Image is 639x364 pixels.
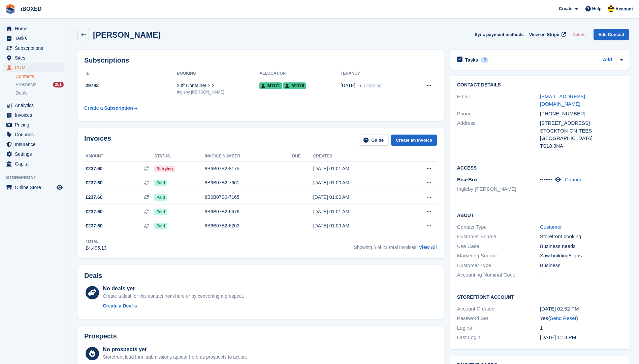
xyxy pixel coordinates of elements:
span: Online Store [15,183,55,192]
a: Edit Contact [594,29,629,40]
span: ( ) [548,315,578,321]
span: Invoices [15,110,55,120]
div: [DATE] 01:00 AM [313,179,402,186]
th: Allocation [259,68,341,79]
div: - [540,271,623,279]
span: Insurance [15,140,55,149]
div: Create a Deal [103,302,133,310]
div: Customer Type [457,262,540,269]
button: Delete [570,29,588,40]
h2: Tasks [465,57,478,63]
button: Sync payment methods [475,29,524,40]
a: Customer [540,224,562,230]
span: IM1176 [283,82,306,89]
h2: About [457,212,623,218]
img: Katie Brown [608,5,614,12]
span: £237.60 [86,222,103,229]
span: BearBox [457,177,478,182]
div: 20ft Container × 2 [177,82,259,89]
span: Prospects [15,81,36,88]
a: Contacts [15,73,64,80]
a: menu [3,63,64,72]
span: £237.60 [86,194,103,201]
span: Subscriptions [15,43,55,53]
span: Paid [154,180,167,186]
span: Analytics [15,101,55,110]
a: menu [3,34,64,43]
div: Marketing Source [457,252,540,260]
a: Create an Invoice [391,135,437,146]
a: menu [3,110,64,120]
div: [DATE] 01:00 AM [313,194,402,201]
th: Tenancy [341,68,412,79]
div: Storefront lead form submissions appear here as prospects to action. [103,354,247,361]
div: TS18 3NA [540,142,623,150]
th: ID [84,68,177,79]
div: Business [540,262,623,269]
div: [STREET_ADDRESS] [540,119,623,127]
div: STOCKTON-ON-TEES [540,127,623,135]
div: Last Login [457,334,540,341]
a: menu [3,43,64,53]
a: View All [419,245,437,250]
div: 8B6B07B2-6203 [205,222,292,229]
a: menu [3,183,64,192]
div: Password Set [457,315,540,322]
a: menu [3,120,64,130]
img: stora-icon-8386f47178a22dfd0bd8f6a31ec36ba5ce8667c1dd55bd0f319d3a0aa187defe.svg [5,4,15,14]
span: £237.60 [86,165,103,172]
span: Retrying [154,166,175,172]
h2: Subscriptions [84,57,437,64]
th: Booking [177,68,259,79]
div: 8B6B07B2-7165 [205,194,292,201]
a: [EMAIL_ADDRESS][DOMAIN_NAME] [540,94,585,107]
div: [DATE] 02:52 PM [540,305,623,313]
div: Logins [457,324,540,332]
div: No prospects yet [103,345,247,354]
h2: Access [457,164,623,171]
a: View on Stripe [526,29,567,40]
span: Create [559,5,572,12]
span: Tasks [15,34,55,43]
span: Help [592,5,602,12]
a: menu [3,53,64,63]
div: Customer Source [457,233,540,241]
a: Guide [359,135,388,146]
span: Paid [154,209,167,215]
div: Use Case [457,243,540,250]
div: Accounting Nominal Code [457,271,540,279]
span: Coupons [15,130,55,139]
h2: Storefront Account [457,293,623,300]
span: CRM [15,63,55,72]
div: 8B6B07B2-6676 [205,208,292,215]
a: Deals [15,89,64,97]
a: Create a Subscription [84,102,137,114]
span: Showing 5 of 22 total invoices [354,245,416,250]
a: menu [3,149,64,159]
span: IM1171 [259,82,282,89]
a: Prospects 261 [15,81,64,88]
div: [GEOGRAPHIC_DATA] [540,135,623,142]
div: 0 [481,57,488,63]
span: View on Stripe [529,31,559,38]
span: £237.60 [86,208,103,215]
a: menu [3,140,64,149]
a: menu [3,159,64,169]
span: Ongoing [364,83,382,88]
div: [DATE] 01:01 AM [313,208,402,215]
span: Sites [15,53,55,63]
a: Send Reset [550,315,576,321]
div: 261 [53,82,64,87]
span: Pricing [15,120,55,130]
div: No deals yet [103,285,244,293]
a: Create a Deal [103,302,244,310]
a: Change [565,177,583,182]
h2: Prospects [84,332,117,340]
th: Created [313,151,402,162]
th: Invoice number [205,151,292,162]
h2: Deals [84,272,102,280]
th: Status [154,151,204,162]
th: Due [292,151,313,162]
span: Capital [15,159,55,169]
div: [DATE] 01:01 AM [313,165,402,172]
